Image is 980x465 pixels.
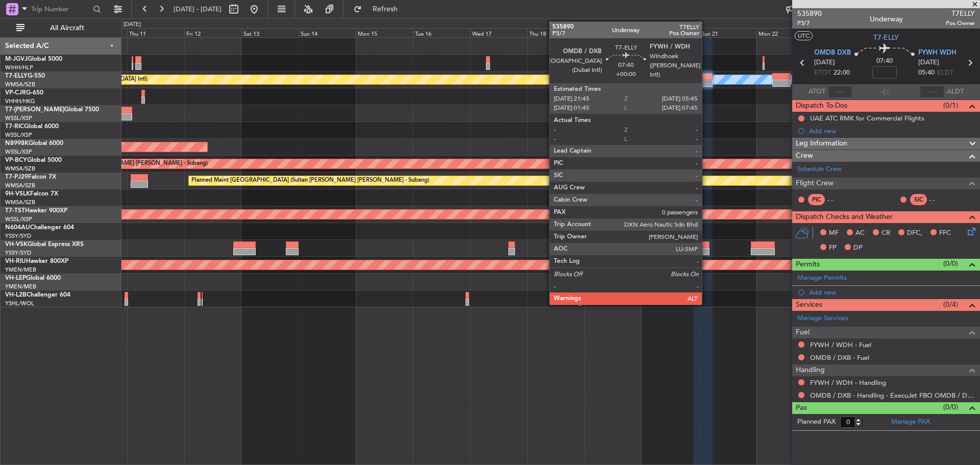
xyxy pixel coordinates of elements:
[855,228,865,238] span: AC
[814,58,835,68] span: [DATE]
[5,97,35,105] a: VHHH/HKG
[5,266,36,274] a: YMEN/MEB
[5,275,61,281] a: VH-LEPGlobal 6000
[5,73,28,79] span: T7-ELLY
[810,378,886,387] a: FYWH / WDH - Handling
[5,191,58,197] a: 9H-VSLKFalcon 7X
[5,258,26,264] span: VH-RIU
[810,391,975,400] a: OMDB / DXB - Handling - ExecuJet FBO OMDB / DXB
[891,417,930,427] a: Manage PAX
[5,90,26,96] span: VP-CJR
[5,148,32,156] a: WSSL/XSP
[5,258,68,264] a: VH-RIUHawker 800XP
[796,259,820,271] span: Permits
[584,28,642,37] div: Fri 19
[299,28,356,37] div: Sun 14
[946,8,975,19] span: T7ELLY
[5,131,32,139] a: WSSL/XSP
[5,90,43,96] a: VP-CJRG-650
[5,157,62,163] a: VP-BCYGlobal 5000
[11,20,111,36] button: All Aircraft
[5,241,28,248] span: VH-VSK
[241,28,299,37] div: Sat 13
[5,114,32,122] a: WSSL/XSP
[870,14,903,25] div: Underway
[829,228,839,238] span: MF
[829,243,837,253] span: FP
[797,164,842,175] a: Schedule Crew
[5,174,28,180] span: T7-PJ29
[5,157,27,163] span: VP-BCY
[5,56,62,62] a: M-JGVJGlobal 5000
[5,182,35,189] a: WMSA/SZB
[797,273,847,283] a: Manage Permits
[937,68,953,78] span: ELDT
[27,25,108,32] span: All Aircraft
[349,1,410,17] button: Refresh
[470,28,527,37] div: Wed 17
[5,283,36,290] a: YMEN/MEB
[5,165,35,173] a: WMSA/SZB
[808,87,825,97] span: ATOT
[881,228,890,238] span: CR
[797,417,836,427] label: Planned PAX
[5,73,45,79] a: T7-ELLYG-550
[796,211,893,223] span: Dispatch Checks and Weather
[929,195,952,204] div: - -
[31,2,90,17] input: Trip Number
[127,28,184,37] div: Thu 11
[5,292,27,298] span: VH-L2B
[5,300,34,307] a: YSHL/WOL
[413,28,470,37] div: Tue 16
[184,28,241,37] div: Fri 12
[947,87,964,97] span: ALDT
[797,313,848,324] a: Manage Services
[808,194,825,205] div: PIC
[796,299,822,311] span: Services
[918,48,957,58] span: FYWH WDH
[356,28,413,37] div: Mon 15
[939,228,951,238] span: FFC
[796,150,813,162] span: Crew
[5,225,74,231] a: N604AUChallenger 604
[5,124,24,130] span: T7-RIC
[5,225,30,231] span: N604AU
[853,243,863,253] span: DP
[910,194,927,205] div: SIC
[918,58,939,68] span: [DATE]
[191,173,429,188] div: Planned Maint [GEOGRAPHIC_DATA] (Sultan [PERSON_NAME] [PERSON_NAME] - Subang)
[174,5,222,14] span: [DATE] - [DATE]
[796,178,834,189] span: Flight Crew
[5,208,25,214] span: T7-TST
[796,327,810,338] span: Fuel
[364,6,407,13] span: Refresh
[5,140,29,146] span: N8998K
[5,275,26,281] span: VH-LEP
[124,20,141,29] div: [DATE]
[810,340,871,349] a: FYWH / WDH - Fuel
[5,249,31,257] a: YSSY/SYD
[5,64,33,71] a: WIHH/HLP
[797,19,822,28] span: P3/7
[5,215,32,223] a: WSSL/XSP
[943,258,958,269] span: (0/0)
[876,56,893,66] span: 07:40
[814,48,851,58] span: OMDB DXB
[907,228,922,238] span: DFC,
[756,28,814,37] div: Mon 22
[5,232,31,240] a: YSSY/SYD
[943,299,958,310] span: (0/4)
[5,191,30,197] span: 9H-VSLK
[5,140,63,146] a: N8998KGlobal 6000
[5,124,59,130] a: T7-RICGlobal 6000
[943,100,958,111] span: (0/1)
[796,138,847,150] span: Leg Information
[5,199,35,206] a: WMSA/SZB
[796,364,825,376] span: Handling
[809,288,975,297] div: Add new
[5,208,67,214] a: T7-TSTHawker 900XP
[5,81,35,88] a: WMSA/SZB
[5,174,56,180] a: T7-PJ29Falcon 7X
[943,402,958,412] span: (0/0)
[642,28,699,37] div: Sat 20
